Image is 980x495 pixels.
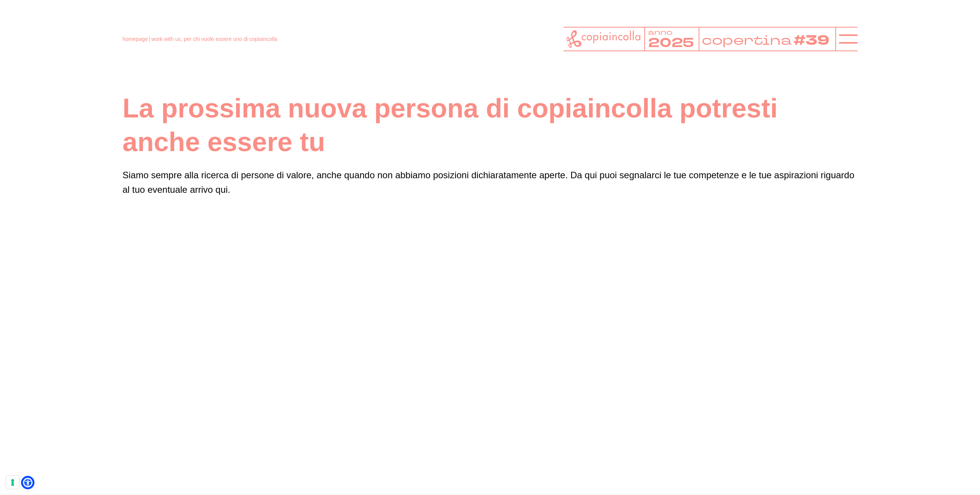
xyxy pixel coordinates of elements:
[702,31,793,49] tspan: copertina
[122,168,857,197] p: Siamo sempre alla ricerca di persone di valore, anche quando non abbiamo posizioni dichiaratament...
[151,36,277,42] span: work with us, per chi vuole essere uno di copiaincolla
[23,478,33,487] a: Open Accessibility Menu
[648,34,694,52] tspan: 2025
[122,36,148,42] a: homepage
[795,31,831,50] tspan: #39
[6,476,19,489] button: Le tue preferenze relative al consenso per le tecnologie di tracciamento
[648,27,673,37] tspan: anno
[122,92,857,159] h1: La prossima nuova persona di copiaincolla potresti anche essere tu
